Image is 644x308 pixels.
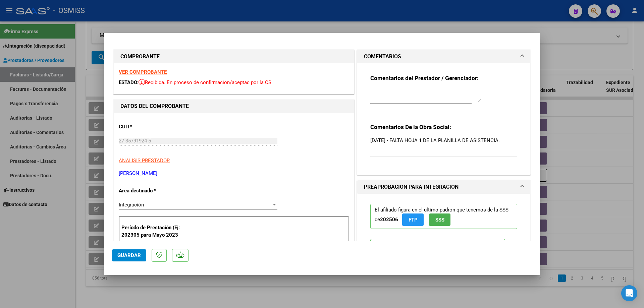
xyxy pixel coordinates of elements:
span: Integración [119,202,144,208]
span: ESTADO: [119,79,139,85]
p: CUIT [119,123,188,131]
strong: DATOS DEL COMPROBANTE [120,103,189,109]
span: Recibida. En proceso de confirmacion/aceptac por la OS. [139,79,273,85]
mat-expansion-panel-header: PREAPROBACIÓN PARA INTEGRACION [357,180,530,194]
a: VER COMPROBANTE [119,69,167,75]
div: COMENTARIOS [357,63,530,175]
p: [PERSON_NAME] [119,170,349,177]
h1: PREAPROBACIÓN PARA INTEGRACION [364,183,459,191]
p: Area destinado * [119,187,188,195]
p: El afiliado figura en el ultimo padrón que tenemos de la SSS de [370,204,517,229]
span: ANALISIS PRESTADOR [119,158,170,164]
h1: COMENTARIOS [364,53,401,61]
span: SSS [435,217,444,223]
strong: Comentarios del Prestador / Gerenciador: [370,75,479,81]
p: Período de Prestación (Ej: 202305 para Mayo 2023 [121,224,189,239]
span: Guardar [117,252,141,258]
strong: Comentarios De la Obra Social: [370,124,451,130]
mat-expansion-panel-header: COMENTARIOS [357,50,530,63]
strong: 202506 [380,217,398,223]
button: SSS [429,213,450,226]
button: Guardar [112,249,146,261]
div: Open Intercom Messenger [621,285,637,301]
span: FTP [409,217,418,223]
p: [DATE] - FALTA HOJA 1 DE LA PLANILLA DE ASISTENCIA. [370,137,517,144]
strong: COMPROBANTE [120,53,160,60]
button: FTP [402,213,424,226]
